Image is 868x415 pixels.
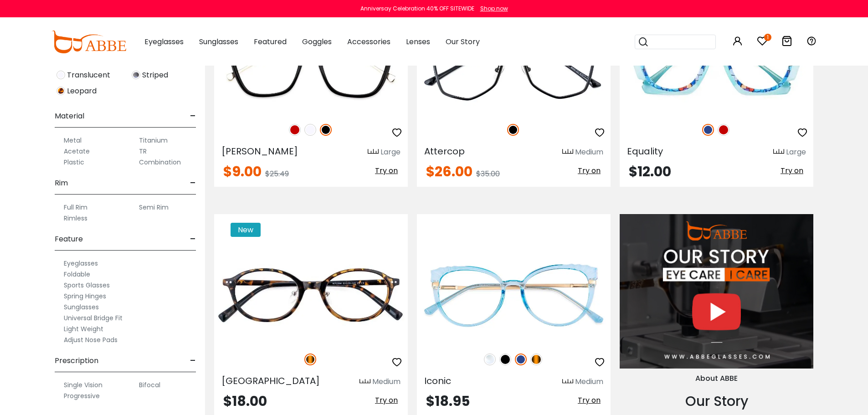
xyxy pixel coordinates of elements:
[627,145,663,158] span: Equality
[372,165,401,177] button: Try on
[139,146,147,157] label: TR
[778,165,806,177] button: Try on
[426,162,473,181] span: $26.00
[575,147,603,158] div: Medium
[139,379,160,390] label: Bifocal
[530,354,542,365] img: Tortoise
[718,124,729,136] img: Red
[139,202,169,213] label: Semi Rim
[64,323,103,334] label: Light Weight
[702,124,714,136] img: Blue
[64,313,123,323] label: Universal Bridge Fit
[562,149,573,155] img: size ruler
[55,350,98,372] span: Prescription
[64,334,118,345] label: Adjust Nose Pads
[221,145,298,158] span: [PERSON_NAME]
[417,247,611,344] img: Blue Iconic - Combination ,Universal Bridge Fit
[64,280,110,291] label: Sports Glasses
[190,105,196,127] span: -
[375,165,398,176] span: Try on
[64,258,98,269] label: Eyeglasses
[380,147,401,158] div: Large
[64,157,84,168] label: Plastic
[64,390,100,401] label: Progressive
[254,36,287,47] span: Featured
[55,228,83,250] span: Feature
[223,391,267,411] span: $18.00
[757,37,768,48] a: 1
[360,5,474,13] div: Anniversay Celebration 40% OFF SITEWIDE
[562,379,573,385] img: size ruler
[190,172,196,194] span: -
[289,124,301,136] img: Red
[51,31,126,53] img: abbeglasses.com
[406,36,430,47] span: Lenses
[142,70,168,81] span: Striped
[199,36,238,47] span: Sunglasses
[424,145,465,158] span: Attercop
[375,395,398,405] span: Try on
[499,354,511,365] img: Black
[64,202,87,213] label: Full Rim
[507,124,519,136] img: Black
[139,157,181,168] label: Combination
[144,36,184,47] span: Eyeglasses
[67,70,110,81] span: Translucent
[347,36,390,47] span: Accessories
[302,36,332,47] span: Goggles
[64,379,103,390] label: Single Vision
[424,374,451,387] span: Iconic
[764,34,771,41] i: 1
[64,146,90,157] label: Acetate
[304,124,316,136] img: Translucent
[575,376,603,387] div: Medium
[773,149,784,155] img: size ruler
[55,105,84,127] span: Material
[575,395,603,406] button: Try on
[476,5,508,12] a: Shop now
[56,87,65,95] img: Leopard
[139,135,168,146] label: Titanium
[578,395,601,405] span: Try on
[781,165,803,176] span: Try on
[515,354,527,365] img: Blue
[55,172,68,194] span: Rim
[578,165,601,176] span: Try on
[786,147,806,158] div: Large
[620,373,813,384] div: About ABBE
[190,350,196,372] span: -
[372,395,401,406] button: Try on
[629,162,671,181] span: $12.00
[480,5,508,13] div: Shop now
[221,374,320,387] span: [GEOGRAPHIC_DATA]
[64,269,90,280] label: Foldable
[223,162,262,181] span: $9.00
[620,214,813,369] img: About Us
[64,135,82,146] label: Metal
[372,376,401,387] div: Medium
[64,302,99,313] label: Sunglasses
[214,247,408,344] img: Tortoise Manchester - TR ,Adjust Nose Pads
[426,391,470,411] span: $18.95
[190,228,196,250] span: -
[67,86,97,97] span: Leopard
[446,36,480,47] span: Our Story
[231,223,261,237] span: New
[360,379,370,385] img: size ruler
[620,391,813,411] div: Our Story
[265,169,289,179] span: $25.49
[484,354,496,365] img: Clear
[132,71,140,79] img: Striped
[320,124,332,136] img: Black
[64,213,87,224] label: Rimless
[304,354,316,365] img: Tortoise
[368,149,379,155] img: size ruler
[64,291,106,302] label: Spring Hinges
[476,169,500,179] span: $35.00
[575,165,603,177] button: Try on
[56,71,65,79] img: Translucent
